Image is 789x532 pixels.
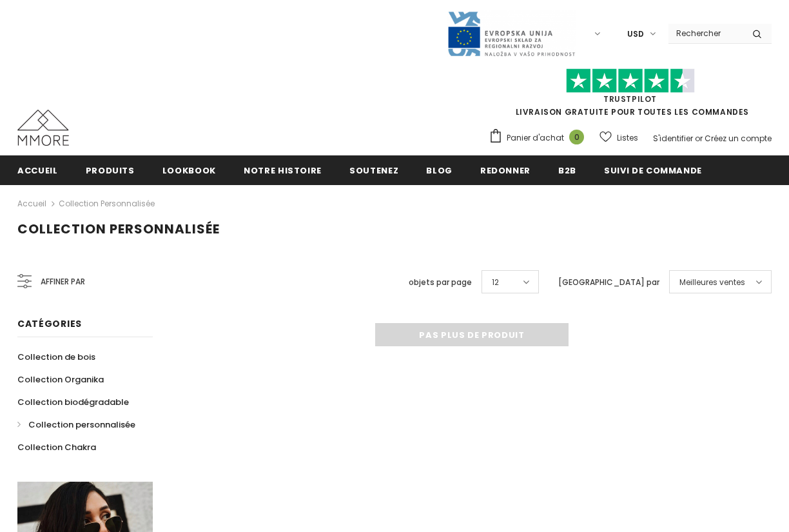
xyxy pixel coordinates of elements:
span: 12 [492,276,499,289]
span: LIVRAISON GRATUITE POUR TOUTES LES COMMANDES [489,74,772,117]
a: TrustPilot [603,94,657,104]
a: Lookbook [162,155,216,184]
span: Catégories [17,317,82,330]
a: Javni Razpis [447,28,576,39]
a: Collection personnalisée [59,198,155,209]
span: Listes [617,132,638,144]
a: Collection de bois [17,346,95,368]
span: Blog [426,164,453,177]
span: 0 [569,130,584,144]
a: Collection Chakra [17,436,96,458]
span: Collection personnalisée [17,220,220,238]
a: Collection biodégradable [17,391,129,413]
a: Suivi de commande [604,155,702,184]
img: Javni Razpis [447,10,576,57]
span: Collection de bois [17,351,95,363]
a: Collection Organika [17,368,104,391]
a: Redonner [480,155,531,184]
img: Cas MMORE [17,110,69,146]
span: Affiner par [41,275,85,289]
span: Accueil [17,164,58,177]
a: Accueil [17,155,58,184]
span: B2B [558,164,576,177]
a: Blog [426,155,453,184]
a: Listes [599,126,638,149]
span: Notre histoire [244,164,322,177]
img: Faites confiance aux étoiles pilotes [566,68,695,94]
span: Lookbook [162,164,216,177]
label: objets par page [409,276,472,289]
a: soutenez [349,155,398,184]
span: Produits [86,164,135,177]
span: Collection Chakra [17,441,96,453]
a: Collection personnalisée [17,413,135,436]
a: B2B [558,155,576,184]
span: Collection biodégradable [17,396,129,408]
span: Collection personnalisée [28,419,135,431]
span: Redonner [480,164,531,177]
span: Meilleures ventes [679,276,745,289]
span: or [695,133,703,144]
a: Produits [86,155,135,184]
span: USD [627,28,644,41]
span: Suivi de commande [604,164,702,177]
span: soutenez [349,164,398,177]
a: Créez un compte [705,133,772,144]
a: Panier d'achat 0 [489,128,590,148]
span: Panier d'achat [507,132,564,144]
a: S'identifier [653,133,693,144]
label: [GEOGRAPHIC_DATA] par [558,276,659,289]
a: Notre histoire [244,155,322,184]
a: Accueil [17,196,46,212]
input: Search Site [668,24,743,43]
span: Collection Organika [17,373,104,386]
